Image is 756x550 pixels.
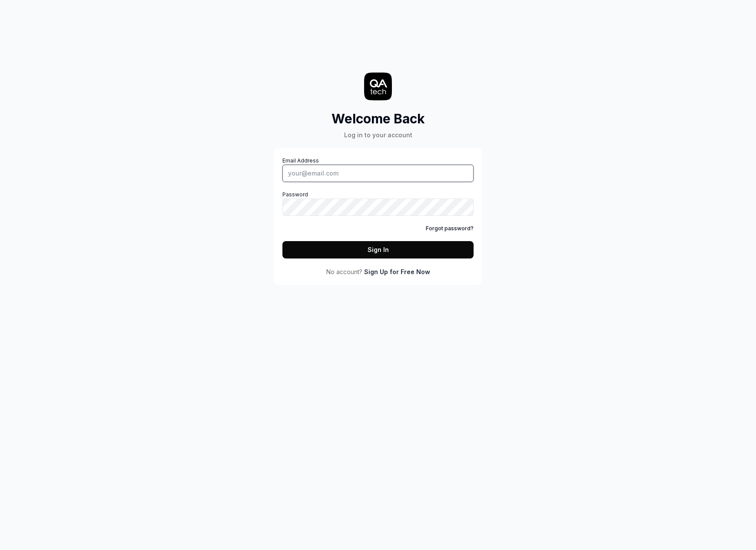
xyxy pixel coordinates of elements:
[282,165,474,182] input: Email Address
[282,241,474,258] button: Sign In
[426,225,474,232] a: Forgot password?
[364,267,430,276] a: Sign Up for Free Now
[282,157,474,182] label: Email Address
[326,267,362,276] span: No account?
[332,130,425,139] div: Log in to your account
[282,199,474,216] input: Password
[282,191,474,216] label: Password
[332,109,425,129] h2: Welcome Back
